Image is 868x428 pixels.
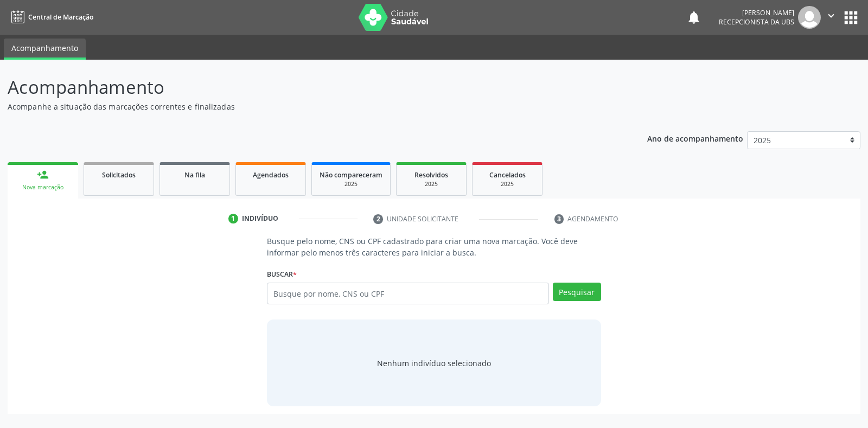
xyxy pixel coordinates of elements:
[267,266,297,283] label: Buscar
[102,170,136,180] span: Solicitados
[825,10,837,22] i: 
[4,39,86,60] a: Acompanhamento
[647,131,743,145] p: Ano de acompanhamento
[8,8,93,26] a: Central de Marcação
[841,8,860,27] button: apps
[37,169,49,181] div: person_add
[320,180,382,188] div: 2025
[404,180,458,188] div: 2025
[267,235,601,258] p: Busque pelo nome, CNS ou CPF cadastrado para criar uma nova marcação. Você deve informar pelo men...
[28,12,93,22] span: Central de Marcação
[8,101,604,112] p: Acompanhe a situação das marcações correntes e finalizadas
[414,170,448,180] span: Resolvidos
[821,6,841,29] button: 
[553,283,601,301] button: Pesquisar
[184,170,205,180] span: Na fila
[480,180,534,188] div: 2025
[320,170,382,180] span: Não compareceram
[798,6,821,29] img: img
[253,170,289,180] span: Agendados
[489,170,526,180] span: Cancelados
[267,283,548,304] input: Busque por nome, CNS ou CPF
[228,214,238,223] div: 1
[719,8,794,17] div: [PERSON_NAME]
[8,74,604,101] p: Acompanhamento
[377,357,491,369] div: Nenhum indivíduo selecionado
[15,183,71,191] div: Nova marcação
[719,17,794,27] span: Recepcionista da UBS
[242,214,278,223] div: Indivíduo
[686,10,701,25] button: notifications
